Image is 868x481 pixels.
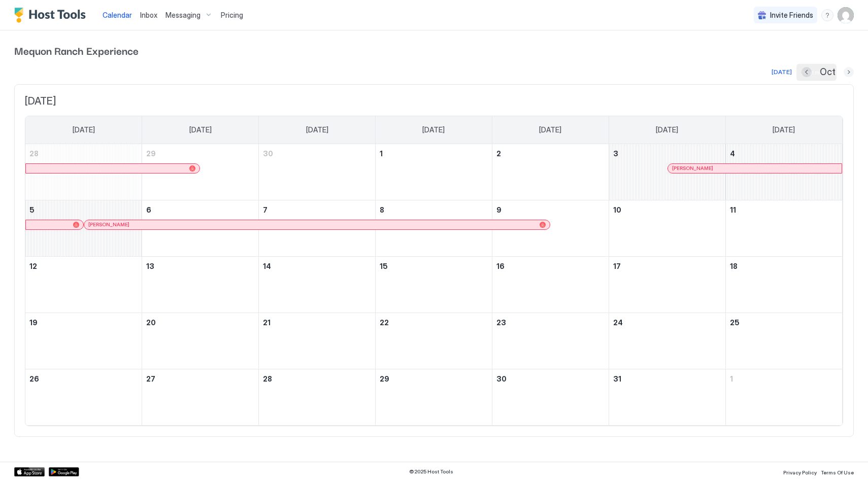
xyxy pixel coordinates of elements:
[821,466,854,477] a: Terms Of Use
[726,313,842,332] a: October 25, 2025
[492,313,609,332] a: October 23, 2025
[726,144,842,163] a: October 4, 2025
[492,257,609,276] a: October 16, 2025
[29,318,38,327] span: 19
[613,318,623,327] span: 24
[259,369,375,388] a: October 28, 2025
[496,318,506,327] span: 23
[376,144,492,163] a: October 1, 2025
[142,144,258,163] a: September 29, 2025
[142,200,258,219] a: October 6, 2025
[609,313,725,369] td: October 24, 2025
[146,262,154,270] span: 13
[609,144,725,163] a: October 3, 2025
[609,200,725,219] a: October 10, 2025
[165,11,201,20] span: Messaging
[496,262,505,270] span: 16
[821,9,833,21] div: menu
[726,257,842,276] a: October 18, 2025
[730,205,736,214] span: 11
[492,200,609,219] a: October 9, 2025
[730,374,733,383] span: 1
[88,221,129,228] span: [PERSON_NAME]
[259,313,376,369] td: October 21, 2025
[496,374,507,383] span: 30
[770,66,793,78] button: [DATE]
[783,469,817,475] span: Privacy Policy
[25,313,142,369] td: October 19, 2025
[730,149,735,158] span: 4
[613,149,618,158] span: 3
[613,262,621,270] span: 17
[259,200,375,219] a: October 7, 2025
[142,313,259,369] td: October 20, 2025
[142,257,258,276] a: October 13, 2025
[146,374,155,383] span: 27
[25,200,142,256] td: October 5, 2025
[49,467,79,476] div: Google Play Store
[103,11,132,19] span: Calendar
[376,369,492,388] a: October 29, 2025
[409,468,453,475] span: © 2025 Host Tools
[725,256,842,313] td: October 18, 2025
[259,144,375,163] a: September 30, 2025
[772,67,792,77] div: [DATE]
[496,149,501,158] span: 2
[73,125,95,134] span: [DATE]
[62,116,105,144] a: Sunday
[656,125,678,134] span: [DATE]
[376,369,492,425] td: October 29, 2025
[14,8,90,23] div: Host Tools Logo
[140,10,157,20] a: Inbox
[380,318,389,327] span: 22
[376,313,492,369] td: October 22, 2025
[613,374,621,383] span: 31
[725,313,842,369] td: October 25, 2025
[773,125,795,134] span: [DATE]
[380,205,384,214] span: 8
[263,318,271,327] span: 21
[838,7,854,23] div: User profile
[609,256,725,313] td: October 17, 2025
[492,200,609,256] td: October 9, 2025
[529,116,572,144] a: Thursday
[103,10,132,20] a: Calendar
[376,200,492,256] td: October 8, 2025
[25,313,142,332] a: October 19, 2025
[609,369,725,388] a: October 31, 2025
[25,144,142,163] a: September 28, 2025
[259,369,376,425] td: October 28, 2025
[263,149,273,158] span: 30
[730,318,740,327] span: 25
[376,200,492,219] a: October 8, 2025
[296,116,339,144] a: Tuesday
[263,262,271,270] span: 14
[25,257,142,276] a: October 12, 2025
[609,313,725,332] a: October 24, 2025
[259,257,375,276] a: October 14, 2025
[142,369,259,425] td: October 27, 2025
[726,200,842,219] a: October 11, 2025
[492,144,609,163] a: October 2, 2025
[140,11,157,19] span: Inbox
[25,144,142,200] td: September 28, 2025
[762,116,805,144] a: Saturday
[142,200,259,256] td: October 6, 2025
[492,313,609,369] td: October 23, 2025
[496,205,502,214] span: 9
[259,313,375,332] a: October 21, 2025
[412,116,455,144] a: Wednesday
[146,149,156,158] span: 29
[142,144,259,200] td: September 29, 2025
[609,257,725,276] a: October 17, 2025
[844,67,854,77] button: Next month
[725,200,842,256] td: October 11, 2025
[189,125,212,134] span: [DATE]
[725,144,842,200] td: October 4, 2025
[14,43,854,58] span: Mequon Ranch Experience
[259,200,376,256] td: October 7, 2025
[725,369,842,425] td: November 1, 2025
[29,262,37,270] span: 12
[29,374,39,383] span: 26
[142,369,258,388] a: October 27, 2025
